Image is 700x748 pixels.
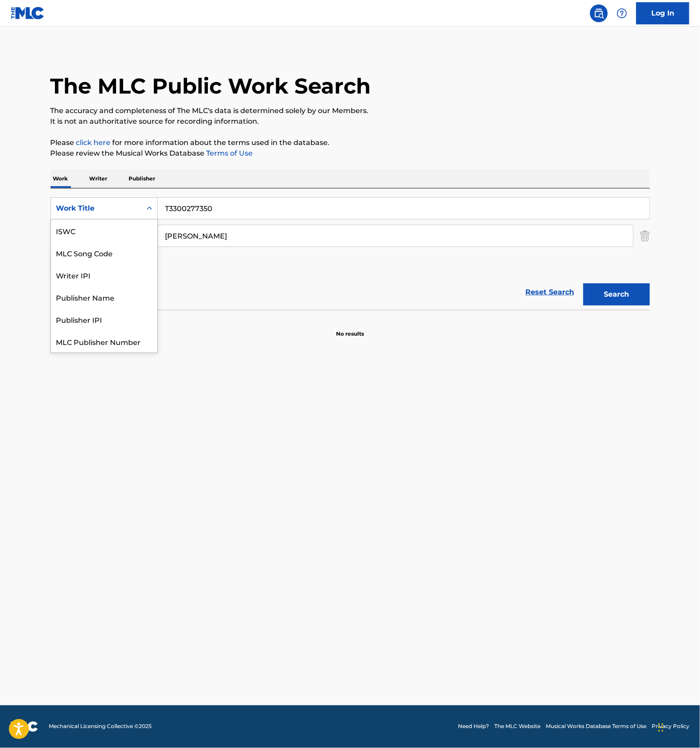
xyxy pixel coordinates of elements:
[458,723,489,731] a: Need Help?
[546,723,646,731] a: Musical Works Database Terms of Use
[652,723,689,731] a: Privacy Policy
[11,721,38,732] img: logo
[583,283,650,305] button: Search
[51,116,650,127] p: It is not an authoritative source for recording information.
[51,330,157,352] div: MLC Publisher Number
[494,723,540,731] a: The MLC Website
[51,197,650,310] form: Search Form
[51,169,71,188] p: Work
[11,7,45,20] img: MLC Logo
[51,73,371,99] h1: The MLC Public Work Search
[126,169,158,188] p: Publisher
[656,705,700,748] iframe: Chat Widget
[205,149,253,157] a: Terms of Use
[617,8,627,19] img: help
[56,203,136,214] div: Work Title
[658,714,664,741] div: Drag
[594,8,604,19] img: search
[521,282,579,302] a: Reset Search
[613,4,631,22] div: Help
[76,138,111,147] a: click here
[51,137,650,148] p: Please for more information about the terms used in the database.
[51,242,157,264] div: MLC Song Code
[51,286,157,308] div: Publisher Name
[336,319,364,338] p: No results
[590,4,608,22] a: Public Search
[51,148,650,159] p: Please review the Musical Works Database
[51,308,157,330] div: Publisher IPI
[49,723,152,731] span: Mechanical Licensing Collective © 2025
[640,225,650,247] img: Delete Criterion
[51,106,650,116] p: The accuracy and completeness of The MLC's data is determined solely by our Members.
[51,219,157,242] div: ISWC
[87,169,110,188] p: Writer
[51,264,157,286] div: Writer IPI
[636,2,689,24] a: Log In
